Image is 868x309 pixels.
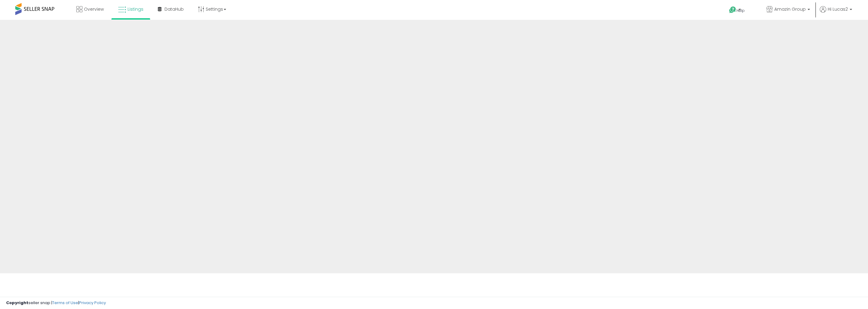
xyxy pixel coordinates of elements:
span: Help [736,8,745,13]
a: Help [724,2,757,20]
i: Get Help [729,6,736,14]
span: Hi Lucas2 [828,6,848,12]
span: Listings [128,6,143,12]
span: Amazin Group [774,6,806,12]
span: Overview [84,6,104,12]
span: DataHub [165,6,184,12]
a: Hi Lucas2 [820,6,852,20]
